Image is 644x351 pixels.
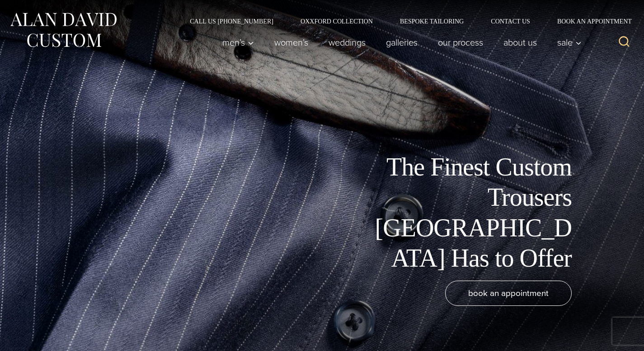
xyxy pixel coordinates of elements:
[468,286,549,300] span: book an appointment
[176,18,635,24] nav: Secondary Navigation
[477,18,544,24] a: Contact Us
[544,18,635,24] a: Book an Appointment
[494,33,547,51] a: About Us
[319,33,376,51] a: weddings
[386,18,477,24] a: Bespoke Tailoring
[222,38,254,47] span: Men’s
[557,38,582,47] span: Sale
[176,18,287,24] a: Call Us [PHONE_NUMBER]
[287,18,386,24] a: Oxxford Collection
[445,281,572,306] a: book an appointment
[613,32,635,53] button: View Search Form
[9,10,118,50] img: Alan David Custom
[376,33,428,51] a: Galleries
[264,33,319,51] a: Women’s
[212,33,587,51] nav: Primary Navigation
[428,33,494,51] a: Our Process
[368,152,572,273] h1: The Finest Custom Trousers [GEOGRAPHIC_DATA] Has to Offer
